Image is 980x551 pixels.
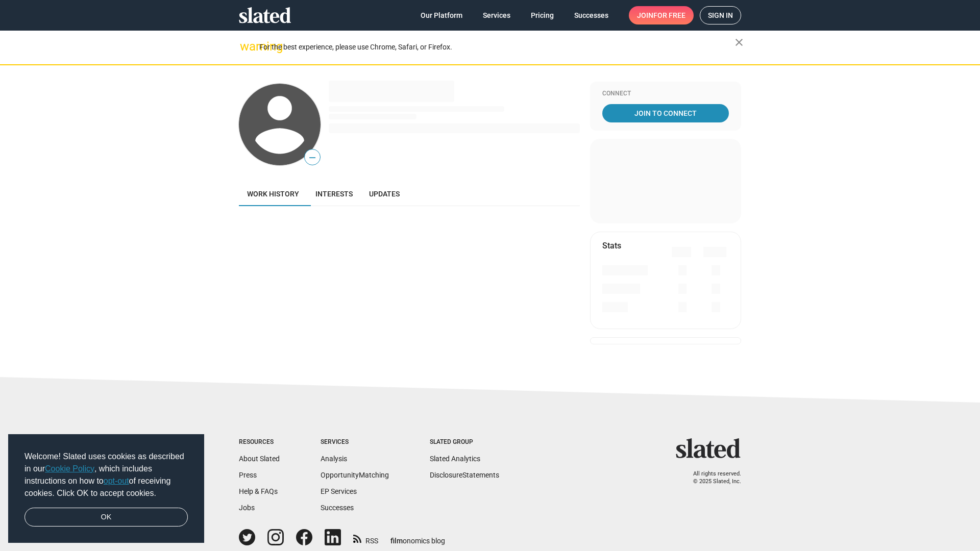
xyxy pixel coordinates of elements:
[321,471,389,479] a: OpportunityMatching
[369,190,400,198] span: Updates
[315,190,353,198] span: Interests
[305,151,320,164] span: —
[239,487,278,495] a: Help & FAQs
[239,504,255,512] a: Jobs
[653,6,685,24] span: for free
[24,508,188,527] a: dismiss cookie message
[321,487,357,495] a: EP Services
[239,438,280,446] div: Resources
[45,464,94,473] a: Cookie Policy
[629,6,694,24] a: Joinfor free
[682,470,741,485] p: All rights reserved. © 2025 Slated, Inc.
[523,6,562,24] a: Pricing
[353,530,378,546] a: RSS
[390,537,403,545] span: film
[566,6,617,24] a: Successes
[602,240,621,251] mat-card-title: Stats
[483,6,510,24] span: Services
[259,40,735,54] div: For the best experience, please use Chrome, Safari, or Firefox.
[430,455,480,463] a: Slated Analytics
[8,434,204,543] div: cookieconsent
[700,6,741,24] a: Sign in
[421,6,462,24] span: Our Platform
[475,6,519,24] a: Services
[602,90,729,98] div: Connect
[240,40,252,53] mat-icon: warning
[239,455,280,463] a: About Slated
[239,182,307,206] a: Work history
[307,182,361,206] a: Interests
[430,471,499,479] a: DisclosureStatements
[321,438,389,446] div: Services
[239,471,257,479] a: Press
[574,6,608,24] span: Successes
[247,190,299,198] span: Work history
[430,438,499,446] div: Slated Group
[733,36,745,48] mat-icon: close
[602,104,729,122] a: Join To Connect
[604,104,727,122] span: Join To Connect
[531,6,554,24] span: Pricing
[361,182,408,206] a: Updates
[321,504,354,512] a: Successes
[104,477,129,485] a: opt-out
[708,7,733,24] span: Sign in
[321,455,347,463] a: Analysis
[637,6,685,24] span: Join
[412,6,471,24] a: Our Platform
[390,528,445,546] a: filmonomics blog
[24,450,188,499] span: Welcome! Slated uses cookies as described in our , which includes instructions on how to of recei...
